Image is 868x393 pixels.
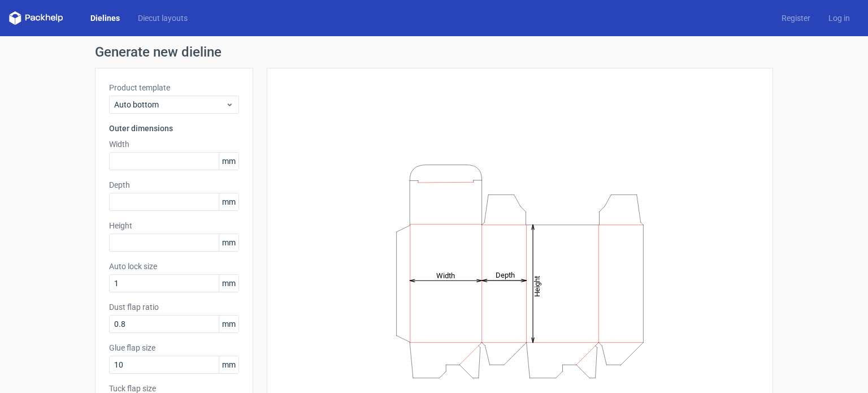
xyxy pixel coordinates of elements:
span: mm [219,316,238,332]
span: mm [219,234,238,251]
label: Glue flap size [109,342,239,353]
label: Depth [109,179,239,191]
h3: Outer dimensions [109,123,239,134]
label: Dust flap ratio [109,301,239,313]
a: Log in [819,12,859,24]
label: Auto lock size [109,261,239,272]
label: Product template [109,82,239,93]
h1: Generate new dieline [95,45,773,59]
tspan: Depth [496,271,515,279]
label: Height [109,220,239,231]
label: Width [109,139,239,150]
a: Register [772,12,819,24]
tspan: Width [436,271,455,279]
span: mm [219,153,238,170]
span: mm [219,275,238,292]
span: Auto bottom [114,99,225,110]
tspan: Height [533,275,541,296]
span: mm [219,356,238,373]
span: mm [219,193,238,210]
a: Dielines [81,12,129,24]
a: Diecut layouts [129,12,197,24]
